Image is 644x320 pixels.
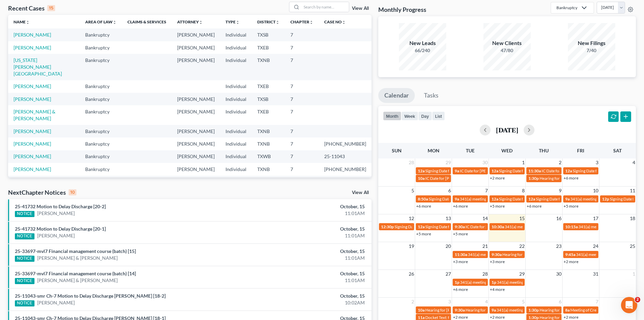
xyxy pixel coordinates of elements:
span: 11a [418,315,425,320]
button: day [418,111,432,121]
span: 30 [482,158,488,167]
a: 25-41732 Motion to Delay Discharge [20-2] [15,204,106,209]
div: 15 [47,5,55,11]
span: 10a [418,176,425,181]
span: Wed [501,148,512,153]
td: Bankruptcy [80,28,122,41]
td: 7 [285,93,319,105]
span: 12a [492,168,498,173]
td: Bankruptcy [80,80,122,93]
a: [PERSON_NAME] [37,210,75,217]
span: Hearing for [PERSON_NAME] [502,252,555,257]
span: 16 [555,214,562,222]
i: unfold_more [26,20,30,24]
span: 1 [632,270,636,278]
td: [PERSON_NAME] [172,125,220,137]
span: 17 [592,214,599,222]
span: Sat [613,148,622,153]
span: 3 [595,158,599,167]
span: Signing Date for [PERSON_NAME][GEOGRAPHIC_DATA] [499,196,600,201]
div: 11:01AM [253,210,365,217]
input: Search by name... [302,2,349,12]
td: 7 [285,125,319,137]
span: Signing Date for [PERSON_NAME] [395,224,455,229]
td: Bankruptcy [80,150,122,163]
span: 14 [482,214,488,222]
a: +3 more [490,259,505,264]
span: 7 [595,298,599,306]
span: 8 [521,187,525,195]
button: month [383,111,401,121]
div: October, 15 [253,226,365,232]
a: [PERSON_NAME] [37,232,75,239]
a: [PERSON_NAME] & [PERSON_NAME] [37,277,118,284]
div: NOTICE [15,233,34,239]
td: [PERSON_NAME] [172,41,220,54]
span: 12 [408,214,415,222]
span: 341(a) meeting for [PERSON_NAME] & [PERSON_NAME] [460,280,561,285]
a: [PERSON_NAME] [14,166,51,172]
a: 25-33697-mvl7 Financial management course (batch) [14] [15,271,136,276]
div: October, 15 [253,248,365,255]
span: 12a [565,168,572,173]
td: 7 [285,150,319,163]
td: 7 [285,105,319,125]
td: TXSB [252,93,285,105]
div: 10 [69,189,76,195]
i: unfold_more [199,20,203,24]
span: 13 [445,214,452,222]
span: Docket Text: for [PERSON_NAME] Imprint Payments Inc. [425,315,525,320]
span: 7 [484,187,488,195]
div: October, 15 [253,203,365,210]
span: 28 [482,270,488,278]
span: 18 [629,214,636,222]
span: Signing Date for [PERSON_NAME] [425,224,486,229]
td: TXSB [252,28,285,41]
a: +3 more [453,259,468,264]
td: [PERSON_NAME] [172,28,220,41]
span: 21 [482,242,488,250]
span: 1p [455,280,459,285]
a: 25-41732 Motion to Delay Discharge [20-1] [15,226,106,232]
span: Fri [577,148,584,153]
td: TXEB [252,105,285,125]
div: 7/40 [568,47,615,54]
a: [PERSON_NAME] [37,299,75,306]
span: 10:15a [565,224,578,229]
a: +5 more [490,204,505,209]
td: Individual [220,41,252,54]
td: [PERSON_NAME] [172,176,220,188]
td: Individual [220,28,252,41]
span: 12a [418,168,425,173]
span: 5 [521,298,525,306]
td: Individual [220,150,252,163]
i: unfold_more [309,20,313,24]
span: 19 [408,242,415,250]
td: 25-11043 [319,150,372,163]
span: 12a [528,196,535,201]
td: 7 [285,80,319,93]
td: Individual [220,54,252,80]
td: TXNB [252,163,285,175]
td: [PERSON_NAME] [172,93,220,105]
span: IC Date for [PERSON_NAME] [425,176,477,181]
a: [PERSON_NAME] [14,96,51,102]
span: Thu [539,148,549,153]
span: 341(a) meeting for [PERSON_NAME] [578,224,644,229]
span: 1:30p [528,315,539,320]
td: [PERSON_NAME] [172,105,220,125]
span: 10a [418,307,425,313]
a: 25-11043-smr Ch-7 Motion to Delay Discharge [PERSON_NAME] [18-2] [15,293,166,299]
a: View All [352,6,369,11]
td: Bankruptcy [80,163,122,175]
a: Districtunfold_more [257,19,280,24]
span: 20 [445,242,452,250]
button: week [401,111,418,121]
td: Bankruptcy [80,93,122,105]
td: TXNB [252,54,285,80]
a: Calendar [378,88,415,103]
td: Bankruptcy [80,137,122,150]
span: Signing Date for [PERSON_NAME] [429,196,489,201]
span: Signing Date for [PERSON_NAME] [425,168,486,173]
span: 31 [592,270,599,278]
